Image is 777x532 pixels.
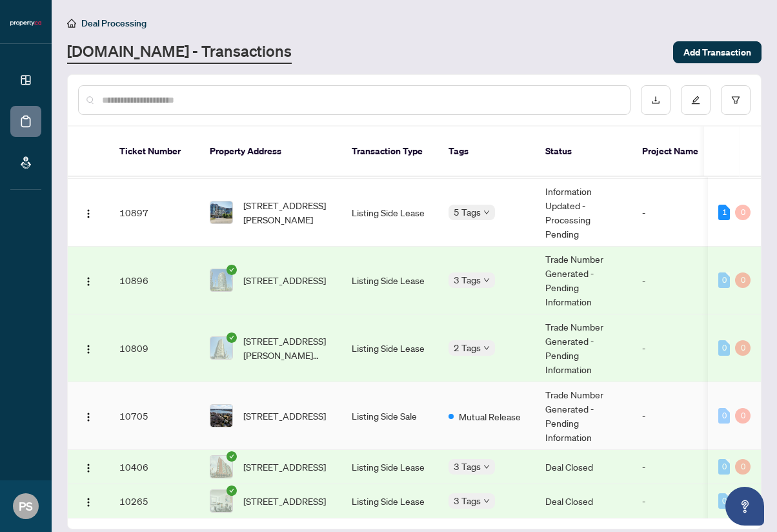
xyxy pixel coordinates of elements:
[483,209,490,216] span: down
[483,464,490,470] span: down
[210,405,232,427] img: thumbnail-img
[483,277,490,283] span: down
[632,450,709,484] td: -
[641,85,671,115] button: download
[109,484,199,518] td: 10265
[341,127,438,177] th: Transaction Type
[83,463,94,473] img: Logo
[67,19,76,28] span: home
[632,484,709,518] td: -
[210,269,232,291] img: thumbnail-img
[78,456,99,477] button: Logo
[227,265,237,275] span: check-circle
[109,382,199,450] td: 10705
[718,459,730,475] div: 0
[718,205,730,220] div: 1
[735,205,751,220] div: 0
[227,451,237,462] span: check-circle
[341,484,438,518] td: Listing Side Lease
[632,127,709,177] th: Project Name
[78,338,99,358] button: Logo
[341,382,438,450] td: Listing Side Sale
[67,41,292,64] a: [DOMAIN_NAME] - Transactions
[243,494,326,508] span: [STREET_ADDRESS]
[735,408,751,424] div: 0
[718,408,730,424] div: 0
[483,498,490,504] span: down
[535,314,632,382] td: Trade Number Generated - Pending Information
[109,247,199,314] td: 10896
[535,247,632,314] td: Trade Number Generated - Pending Information
[438,127,535,177] th: Tags
[83,276,94,287] img: Logo
[243,334,331,362] span: [STREET_ADDRESS][PERSON_NAME][PERSON_NAME]
[735,272,751,288] div: 0
[535,450,632,484] td: Deal Closed
[83,209,94,219] img: Logo
[632,382,709,450] td: -
[535,179,632,247] td: Information Updated - Processing Pending
[725,487,764,526] button: Open asap
[243,409,326,423] span: [STREET_ADDRESS]
[109,450,199,484] td: 10406
[243,273,326,287] span: [STREET_ADDRESS]
[691,96,700,105] span: edit
[341,314,438,382] td: Listing Side Lease
[109,179,199,247] td: 10897
[718,340,730,356] div: 0
[341,247,438,314] td: Listing Side Lease
[632,314,709,382] td: -
[199,127,341,177] th: Property Address
[731,96,740,105] span: filter
[483,345,490,351] span: down
[243,460,326,474] span: [STREET_ADDRESS]
[210,337,232,359] img: thumbnail-img
[454,272,481,287] span: 3 Tags
[459,409,521,424] span: Mutual Release
[454,459,481,474] span: 3 Tags
[243,198,331,227] span: [STREET_ADDRESS][PERSON_NAME]
[535,484,632,518] td: Deal Closed
[109,127,199,177] th: Ticket Number
[341,450,438,484] td: Listing Side Lease
[83,497,94,507] img: Logo
[227,332,237,343] span: check-circle
[78,202,99,223] button: Logo
[535,127,632,177] th: Status
[673,41,762,63] button: Add Transaction
[735,340,751,356] div: 0
[718,493,730,509] div: 0
[454,340,481,355] span: 2 Tags
[83,412,94,422] img: Logo
[718,272,730,288] div: 0
[341,179,438,247] td: Listing Side Lease
[454,493,481,508] span: 3 Tags
[535,382,632,450] td: Trade Number Generated - Pending Information
[210,201,232,223] img: thumbnail-img
[210,456,232,478] img: thumbnail-img
[454,205,481,220] span: 5 Tags
[681,85,711,115] button: edit
[651,96,660,105] span: download
[81,17,146,29] span: Deal Processing
[632,247,709,314] td: -
[109,314,199,382] td: 10809
[78,405,99,426] button: Logo
[721,85,751,115] button: filter
[10,19,41,27] img: logo
[78,491,99,511] button: Logo
[210,490,232,512] img: thumbnail-img
[78,270,99,291] button: Logo
[19,497,33,515] span: PS
[227,486,237,496] span: check-circle
[83,344,94,354] img: Logo
[632,179,709,247] td: -
[735,459,751,475] div: 0
[683,42,751,63] span: Add Transaction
